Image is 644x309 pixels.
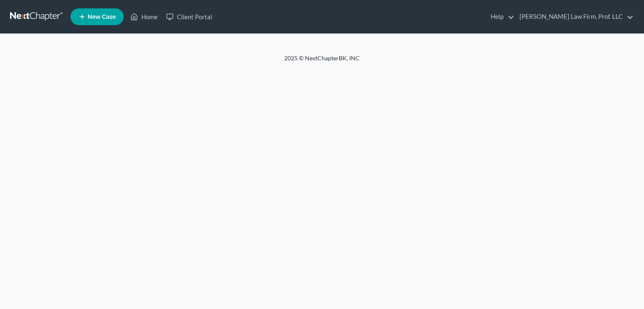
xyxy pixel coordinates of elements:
a: Home [126,9,162,24]
a: Help [486,9,514,24]
a: [PERSON_NAME] Law Firm, Prof. LLC [515,9,634,24]
new-legal-case-button: New Case [70,8,124,25]
a: Client Portal [162,9,216,24]
div: 2025 © NextChapterBK, INC [83,54,561,69]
